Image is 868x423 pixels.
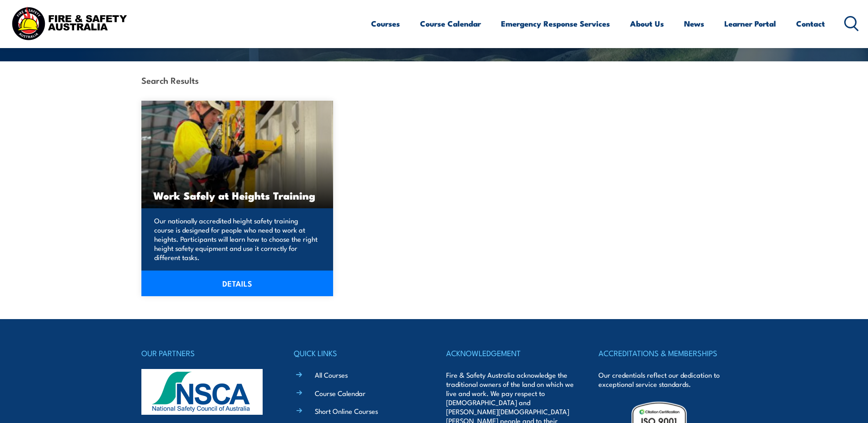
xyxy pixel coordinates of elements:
a: About Us [630,11,664,36]
a: Course Calendar [315,388,366,398]
p: Our nationally accredited height safety training course is designed for people who need to work a... [154,216,318,262]
img: Work Safely at Heights Training (1) [141,101,334,208]
h3: Work Safely at Heights Training [153,190,322,201]
img: nsca-logo-footer [141,369,263,415]
h4: QUICK LINKS [294,347,422,359]
strong: Search Results [141,74,199,86]
a: Learner Portal [724,11,776,36]
a: News [684,11,704,36]
p: Our credentials reflect our dedication to exceptional service standards. [598,370,727,389]
a: Emergency Response Services [501,11,610,36]
a: Work Safely at Heights Training [141,101,334,208]
h4: OUR PARTNERS [141,347,270,359]
h4: ACKNOWLEDGEMENT [446,347,574,359]
a: Contact [796,11,825,36]
a: Courses [371,11,400,36]
a: Course Calendar [420,11,481,36]
h4: ACCREDITATIONS & MEMBERSHIPS [598,347,727,359]
a: DETAILS [141,271,334,296]
a: Short Online Courses [315,406,378,416]
a: All Courses [315,370,348,380]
